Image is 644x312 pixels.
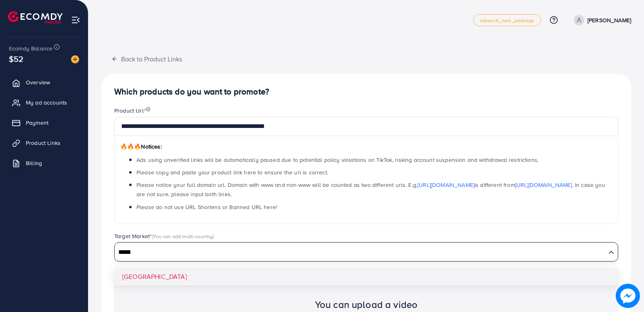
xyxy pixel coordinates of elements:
a: Billing [6,155,82,171]
span: Ads using unverified links will be automatically paused due to potential policy violations on Tik... [136,156,539,164]
a: Overview [6,74,82,90]
a: [PERSON_NAME] [571,15,631,25]
img: image [71,55,79,63]
span: Please notice your full domain url. Domain with www and non-www will be counted as two different ... [136,181,605,198]
span: Ecomdy Balance [9,44,52,52]
h2: You can upload a video [315,299,418,310]
img: image [146,107,151,112]
h4: Which products do you want to promote? [114,87,618,97]
label: Target Market [114,232,214,240]
a: [URL][DOMAIN_NAME] [417,181,474,189]
img: image [616,284,640,308]
span: Billing [26,159,42,167]
span: (You can add multi-country) [152,232,214,240]
div: Search for option [114,242,618,262]
img: menu [71,15,80,25]
span: adreach_new_package [480,18,534,23]
a: Payment [6,115,82,131]
button: Back to Product Links [101,50,192,67]
span: Product Links [26,139,61,147]
span: Please copy and paste your product link here to ensure the url is correct. [136,168,328,176]
a: My ad accounts [6,94,82,111]
img: logo [8,11,63,24]
span: Please do not use URL Shortens or Banned URL here! [136,203,277,211]
span: Payment [26,119,48,127]
a: Product Links [6,135,82,151]
a: adreach_new_package [473,14,541,26]
span: Overview [26,78,50,86]
li: [GEOGRAPHIC_DATA] [114,268,618,285]
span: 🔥🔥🔥 [120,142,141,151]
a: [URL][DOMAIN_NAME] [515,181,572,189]
p: [PERSON_NAME] [587,15,631,25]
input: Search for option [115,246,605,259]
label: Product Url [114,107,151,115]
span: My ad accounts [26,98,67,107]
span: Notices: [120,142,162,151]
span: $52 [9,53,23,65]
